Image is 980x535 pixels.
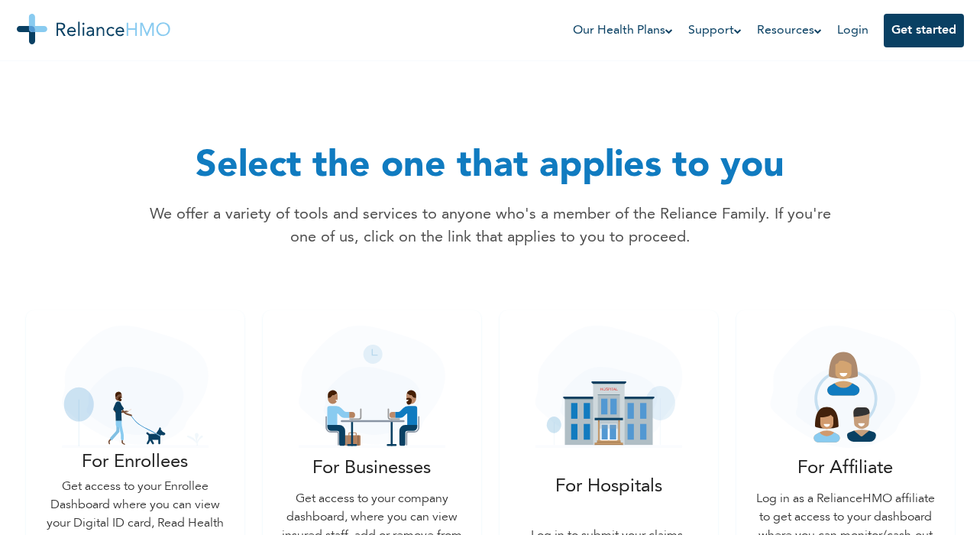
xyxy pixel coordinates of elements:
p: For Hospitals [515,473,703,501]
a: Our Health Plans [573,21,673,40]
img: business_icon.svg [278,326,466,448]
p: For Enrollees [41,449,229,476]
h1: Select the one that applies to you [147,139,834,194]
a: Support [688,21,742,40]
img: Reliance HMO's Logo [17,14,170,44]
p: We offer a variety of tools and services to anyone who's a member of the Reliance Family. If you'... [147,203,834,249]
p: For Businesses [278,455,466,482]
a: Resources [757,21,822,40]
p: For Affiliate [752,455,940,482]
img: affiliate-icon.svg [752,326,940,448]
img: hospital_icon.svg [515,326,703,448]
button: Get started [884,14,964,47]
img: single_guy_icon.svg [41,326,229,448]
a: Login [837,24,868,37]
